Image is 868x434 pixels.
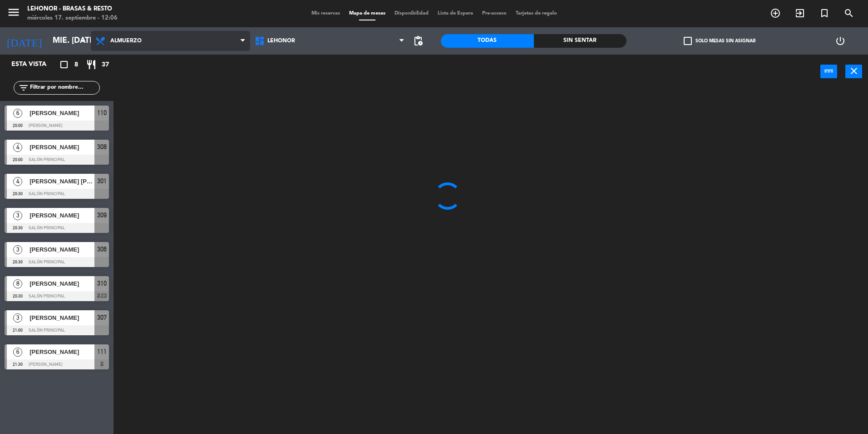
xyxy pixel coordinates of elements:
[78,35,89,46] i: arrow_drop_down
[18,82,29,93] i: filter_list
[30,211,94,220] span: [PERSON_NAME]
[30,347,94,357] span: [PERSON_NAME]
[345,11,390,16] span: Mapa de mesas
[307,11,345,16] span: Mis reservas
[30,279,94,288] span: [PERSON_NAME]
[102,60,109,70] span: 37
[29,83,99,93] input: Filtrar por nombre...
[794,8,805,19] i: exit_to_app
[13,143,22,152] span: 4
[30,177,94,186] span: [PERSON_NAME] [PERSON_NAME]
[5,59,65,70] div: Esta vista
[97,346,107,357] span: 111
[30,313,94,323] span: [PERSON_NAME]
[820,65,837,78] button: power_input
[433,11,478,16] span: Lista de Espera
[478,11,511,16] span: Pre-acceso
[13,348,22,357] span: 6
[534,34,627,48] div: Sin sentar
[97,278,107,289] span: 310
[27,5,118,14] div: Lehonor - Brasas & Resto
[511,11,562,16] span: Tarjetas de regalo
[770,8,781,19] i: add_circle_outline
[110,38,142,44] span: Almuerzo
[30,245,94,254] span: [PERSON_NAME]
[13,245,22,254] span: 3
[684,37,692,45] span: check_box_outline_blank
[97,176,107,187] span: 301
[74,60,78,70] span: 8
[13,279,22,288] span: 8
[7,5,20,19] i: menu
[845,65,862,78] button: close
[13,313,22,323] span: 3
[13,177,22,186] span: 4
[824,66,834,76] i: power_input
[97,141,107,152] span: 308
[97,312,107,323] span: 307
[413,35,424,46] span: pending_actions
[441,34,534,48] div: Todas
[267,38,295,44] span: Lehonor
[390,11,433,16] span: Disponibilidad
[30,142,94,152] span: [PERSON_NAME]
[13,211,22,220] span: 3
[27,14,118,23] div: miércoles 17. septiembre - 12:06
[97,210,107,221] span: 309
[97,107,107,118] span: 110
[835,35,846,46] i: power_settings_new
[7,5,20,22] button: menu
[684,37,755,45] label: Solo mesas sin asignar
[30,108,94,118] span: [PERSON_NAME]
[848,66,859,76] i: close
[843,8,854,19] i: search
[97,244,107,255] span: 306
[819,8,830,19] i: turned_in_not
[59,59,69,70] i: crop_square
[13,109,22,118] span: 6
[86,59,97,70] i: restaurant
